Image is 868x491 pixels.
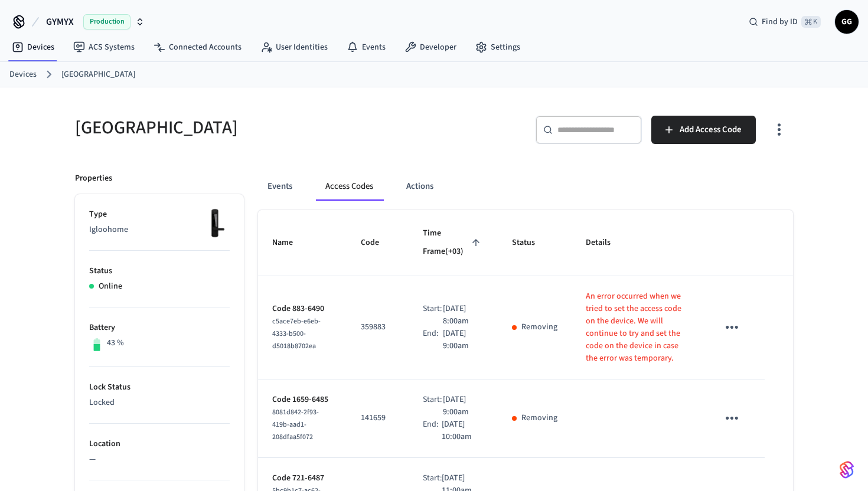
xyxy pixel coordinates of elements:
[443,328,484,352] p: [DATE] 9:00am
[89,322,230,334] p: Battery
[586,290,689,365] p: An error occurred when we tried to set the access code on the device. We will continue to try and...
[251,37,337,58] a: User Identities
[337,37,395,58] a: Events
[443,303,484,328] p: [DATE] 8:00am
[89,397,230,409] p: Locked
[521,412,557,424] p: Removing
[89,438,230,450] p: Location
[316,172,383,201] button: Access Codes
[2,37,64,58] a: Devices
[397,172,443,201] button: Actions
[423,224,484,261] span: Time Frame(+03)
[272,407,319,442] span: 8081d842-2f93-419b-aad1-208dfaa5f072
[840,460,854,479] img: SeamLogoGradient.69752ec5.svg
[466,37,530,58] a: Settings
[200,208,230,238] img: igloohome_mortise_2p
[107,337,124,349] p: 43 %
[89,453,230,466] p: —
[443,394,484,418] p: [DATE] 9:00am
[75,116,427,140] h5: [GEOGRAPHIC_DATA]
[521,321,557,333] p: Removing
[258,172,793,201] div: ant example
[258,172,302,201] button: Events
[680,122,742,138] span: Add Access Code
[272,303,332,315] p: Code 883-6490
[272,472,332,485] p: Code 721-6487
[739,11,830,32] div: Find by ID⌘ K
[586,234,626,252] span: Details
[64,37,144,58] a: ACS Systems
[361,412,394,424] p: 141659
[75,172,112,185] p: Properties
[835,10,859,34] button: GG
[89,208,230,221] p: Type
[9,68,37,81] a: Devices
[361,321,394,333] p: 359883
[423,418,442,443] div: End:
[762,16,798,28] span: Find by ID
[442,418,484,443] p: [DATE] 10:00am
[512,234,550,252] span: Status
[361,234,394,252] span: Code
[99,280,122,293] p: Online
[144,37,251,58] a: Connected Accounts
[83,14,130,30] span: Production
[272,394,332,406] p: Code 1659-6485
[272,316,321,351] span: c5ace7eb-e6eb-4333-b500-d5018b8702ea
[89,381,230,394] p: Lock Status
[651,116,756,144] button: Add Access Code
[836,11,857,32] span: GG
[801,16,821,28] span: ⌘ K
[89,224,230,236] p: Igloohome
[423,328,443,352] div: End:
[46,15,74,29] span: GYMYX
[395,37,466,58] a: Developer
[89,265,230,277] p: Status
[423,394,443,418] div: Start:
[272,234,308,252] span: Name
[423,303,443,328] div: Start:
[61,68,135,81] a: [GEOGRAPHIC_DATA]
